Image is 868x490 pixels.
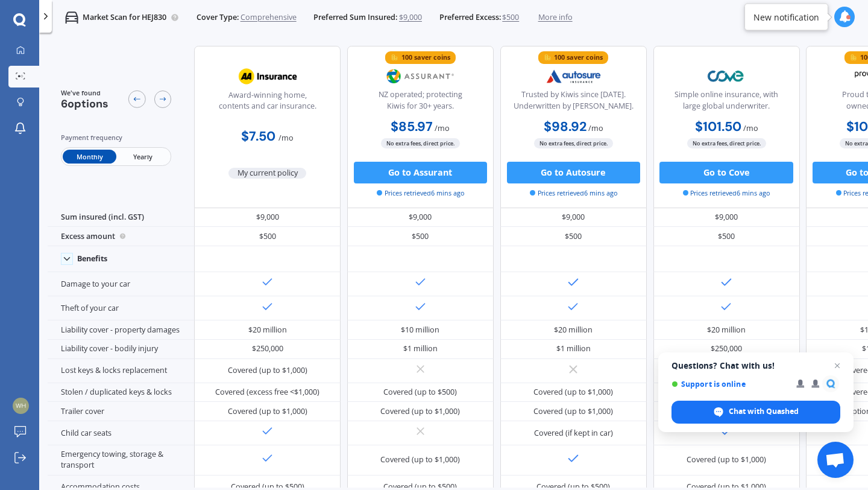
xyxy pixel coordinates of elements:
[215,387,319,398] div: Covered (excess free <$1,000)
[228,365,307,376] div: Covered (up to $1,000)
[509,89,637,116] div: Trusted by Kiwis since [DATE]. Underwritten by [PERSON_NAME].
[554,52,603,63] div: 100 saver coins
[556,343,591,354] div: $1 million
[530,188,617,198] span: Prices retrieved 6 mins ago
[502,12,519,23] span: $500
[729,406,799,417] span: Chat with Quashed
[817,442,854,478] a: Open chat
[683,188,770,198] span: Prices retrieved 6 mins ago
[194,208,341,227] div: $9,000
[61,97,108,111] span: 6 options
[231,63,303,90] img: AA.webp
[533,406,613,417] div: Covered (up to $1,000)
[194,227,341,246] div: $500
[48,421,194,445] div: Child car seats
[500,208,647,227] div: $9,000
[671,401,840,424] span: Chat with Quashed
[687,138,766,148] span: No extra fees, direct price.
[65,11,78,24] img: car.f15378c7a67c060ca3f3.svg
[385,63,456,90] img: Assurant.png
[347,227,494,246] div: $500
[403,343,438,354] div: $1 million
[48,402,194,421] div: Trailer cover
[439,12,501,23] span: Preferred Excess:
[534,138,613,148] span: No extra fees, direct price.
[380,406,460,417] div: Covered (up to $1,000)
[61,88,108,98] span: We've found
[662,89,790,116] div: Simple online insurance, with large global underwriter.
[48,296,194,320] div: Theft of your car
[228,406,307,417] div: Covered (up to $1,000)
[653,208,800,227] div: $9,000
[204,90,332,117] div: Award-winning home, contents and car insurance.
[383,387,457,398] div: Covered (up to $500)
[401,52,450,63] div: 100 saver coins
[347,208,494,227] div: $9,000
[356,89,484,116] div: NZ operated; protecting Kiwis for 30+ years.
[534,428,613,439] div: Covered (if kept in car)
[691,63,763,90] img: Cove.webp
[538,12,573,23] span: More info
[48,445,194,476] div: Emergency towing, storage & transport
[83,12,166,23] p: Market Scan for HEJ830
[48,320,194,340] div: Liability cover - property damages
[252,343,283,354] div: $250,000
[659,162,793,183] button: Go to Cove
[707,325,746,336] div: $20 million
[13,398,29,414] img: 1b353c9497e503baf462b1208100085c
[377,188,464,198] span: Prices retrieved 6 mins ago
[399,12,422,23] span: $9,000
[380,454,460,465] div: Covered (up to $1,000)
[671,380,788,389] span: Support is online
[544,54,552,62] img: points
[653,227,800,246] div: $500
[313,12,397,23] span: Preferred Sum Insured:
[48,227,194,246] div: Excess amount
[671,361,840,371] span: Questions? Chat with us!
[588,123,603,133] span: / mo
[48,208,194,227] div: Sum insured (incl. GST)
[63,150,116,164] span: Monthly
[48,359,194,383] div: Lost keys & locks replacement
[500,227,647,246] div: $500
[61,132,172,143] div: Payment frequency
[711,343,742,354] div: $250,000
[401,325,439,336] div: $10 million
[228,168,306,179] span: My current policy
[391,54,398,62] img: points
[753,11,819,23] div: New notification
[116,150,169,164] span: Yearly
[695,118,741,135] b: $101.50
[248,325,287,336] div: $20 million
[538,63,609,90] img: Autosure.webp
[544,118,587,135] b: $98.92
[743,123,758,133] span: / mo
[48,340,194,359] div: Liability cover - bodily injury
[197,12,239,23] span: Cover Type:
[354,162,487,183] button: Go to Assurant
[241,12,297,23] span: Comprehensive
[77,254,107,264] div: Benefits
[435,123,450,133] span: / mo
[391,118,433,135] b: $85.97
[241,128,275,145] b: $7.50
[850,54,858,62] img: points
[533,387,613,398] div: Covered (up to $1,000)
[507,162,640,183] button: Go to Autosure
[278,133,294,143] span: / mo
[687,454,766,465] div: Covered (up to $1,000)
[48,272,194,296] div: Damage to your car
[381,138,460,148] span: No extra fees, direct price.
[48,383,194,402] div: Stolen / duplicated keys & locks
[554,325,593,336] div: $20 million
